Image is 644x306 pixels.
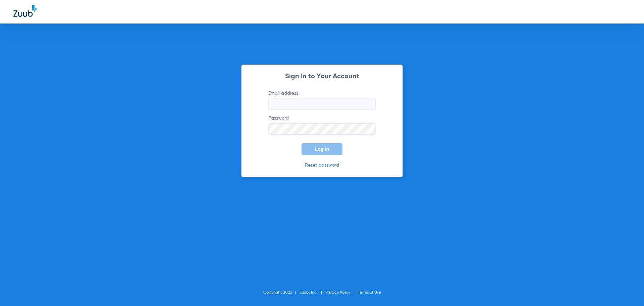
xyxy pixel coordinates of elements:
a: Reset password [305,163,339,168]
button: Log In [302,143,342,155]
a: Privacy Policy [325,291,350,295]
h2: Sign In to Your Account [258,73,386,80]
label: Password [268,115,376,135]
iframe: Chat Widget [610,274,644,306]
span: Log In [315,146,329,152]
label: Email address [268,90,376,110]
img: Zuub Logo [13,5,37,17]
a: Terms of Use [358,291,381,295]
li: Zuub, Inc. [300,289,325,296]
input: Email address [268,98,376,110]
li: Copyright 2025 [263,289,300,296]
input: Password [268,123,376,135]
